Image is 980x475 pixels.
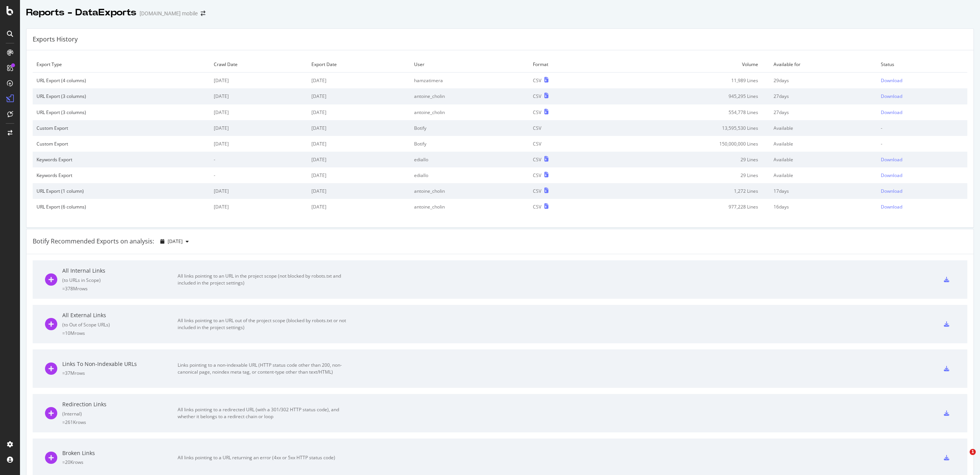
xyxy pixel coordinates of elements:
td: 29 days [770,73,877,89]
div: URL Export (4 columns) [37,77,206,84]
td: [DATE] [308,183,410,199]
div: All links pointing to an URL in the project scope (not blocked by robots.txt and included in the ... [178,273,351,286]
td: [DATE] [308,73,410,89]
div: CSV [533,77,541,84]
div: Botify Recommended Exports on analysis: [33,237,154,246]
td: [DATE] [308,104,410,120]
div: csv-export [944,277,949,282]
div: csv-export [944,321,949,327]
td: [DATE] [308,136,410,152]
div: Download [881,172,902,179]
td: 945,295 Lines [602,88,770,104]
div: [DOMAIN_NAME] mobile [140,10,198,17]
div: Available [774,141,873,147]
div: arrow-right-arrow-left [201,11,205,16]
div: Reports - DataExports [26,6,136,19]
div: ( to Out of Scope URLs ) [62,321,178,328]
td: 27 days [770,104,877,120]
td: antoine_cholin [410,183,529,199]
td: antoine_cholin [410,88,529,104]
td: Export Type [33,56,210,73]
div: Download [881,109,902,116]
a: Download [881,93,963,99]
div: = 261K rows [62,419,178,425]
div: Custom Export [37,125,206,131]
td: [DATE] [210,88,308,104]
td: [DATE] [308,167,410,183]
a: Download [881,204,963,210]
td: - [877,136,967,152]
td: [DATE] [210,73,308,89]
td: [DATE] [308,88,410,104]
td: 11,989 Lines [602,73,770,89]
td: - [210,167,308,183]
td: Crawl Date [210,56,308,73]
div: Download [881,156,902,163]
iframe: Intercom live chat [954,449,972,467]
div: = 37M rows [62,370,178,376]
div: All External Links [62,311,178,319]
span: 2025 Sep. 1st [168,238,183,245]
div: Download [881,204,902,210]
div: CSV [533,93,541,99]
td: 29 Lines [602,152,770,167]
div: CSV [533,204,541,210]
div: ( to URLs in Scope ) [62,277,178,283]
a: Download [881,172,963,179]
td: 13,595,530 Lines [602,120,770,136]
div: Redirection Links [62,401,178,408]
td: 17 days [770,183,877,199]
td: [DATE] [308,120,410,136]
td: [DATE] [210,199,308,215]
div: Links To Non-Indexable URLs [62,360,178,368]
div: All links pointing to an URL out of the project scope (blocked by robots.txt or not included in t... [178,317,351,331]
div: URL Export (3 columns) [37,109,206,116]
div: Download [881,93,902,99]
div: Exports History [33,35,78,44]
div: Keywords Export [37,156,206,163]
td: [DATE] [308,152,410,167]
div: URL Export (3 columns) [37,93,206,99]
td: CSV [529,136,602,152]
td: CSV [529,120,602,136]
div: All Internal Links [62,267,178,275]
a: Download [881,77,963,84]
td: antoine_cholin [410,199,529,215]
a: Download [881,156,963,163]
a: Download [881,188,963,194]
td: hamzatimera [410,73,529,89]
div: CSV [533,188,541,194]
div: URL Export (6 columns) [37,204,206,210]
td: 16 days [770,199,877,215]
td: 977,228 Lines [602,199,770,215]
td: 29 Lines [602,167,770,183]
td: [DATE] [210,104,308,120]
div: CSV [533,156,541,163]
div: csv-export [944,455,949,460]
td: [DATE] [210,120,308,136]
div: Download [881,188,902,194]
td: [DATE] [210,183,308,199]
td: [DATE] [308,199,410,215]
div: Links pointing to a non-indexable URL (HTTP status code other than 200, non-canonical page, noind... [178,362,351,376]
button: [DATE] [157,235,192,248]
td: User [410,56,529,73]
div: = 10M rows [62,330,178,336]
td: 150,000,000 Lines [602,136,770,152]
td: Botify [410,120,529,136]
div: Available [774,125,873,131]
div: All links pointing to a redirected URL (with a 301/302 HTTP status code), and whether it belongs ... [178,406,351,420]
a: Download [881,109,963,116]
div: Broken Links [62,449,178,457]
div: Available [774,156,873,163]
div: CSV [533,172,541,179]
div: CSV [533,109,541,116]
td: 554,778 Lines [602,104,770,120]
td: Botify [410,136,529,152]
div: Available [774,172,873,179]
td: Export Date [308,56,410,73]
div: All links pointing to a URL returning an error (4xx or 5xx HTTP status code) [178,454,351,461]
div: = 20K rows [62,459,178,465]
td: Available for [770,56,877,73]
td: 27 days [770,88,877,104]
